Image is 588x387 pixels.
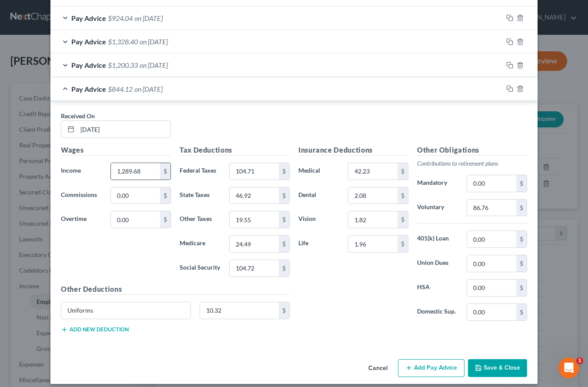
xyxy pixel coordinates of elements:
[398,236,408,252] div: $
[361,360,394,377] button: Cancel
[175,235,225,253] label: Medicare
[558,357,579,378] iframe: Intercom live chat
[61,284,290,295] h5: Other Deductions
[348,163,398,180] input: 0.00
[175,187,225,204] label: State Taxes
[71,14,106,22] span: Pay Advice
[230,187,279,204] input: 0.00
[160,187,170,204] div: $
[294,211,344,228] label: Vision
[61,112,95,120] span: Received On
[516,280,527,296] div: $
[516,255,527,272] div: $
[467,304,516,320] input: 0.00
[111,187,160,204] input: 0.00
[348,236,398,252] input: 0.00
[413,175,462,192] label: Mandatory
[398,163,408,180] div: $
[175,211,225,228] label: Other Taxes
[61,145,171,156] h5: Wages
[108,14,133,22] span: $924.04
[516,200,527,216] div: $
[279,211,289,228] div: $
[279,187,289,204] div: $
[413,304,462,321] label: Domestic Sup.
[467,280,516,296] input: 0.00
[279,302,289,319] div: $
[61,167,81,174] span: Income
[111,163,160,180] input: 0.00
[516,304,527,320] div: $
[467,255,516,272] input: 0.00
[61,302,190,319] input: Specify...
[180,145,290,156] h5: Tax Deductions
[468,359,527,377] button: Save & Close
[61,326,129,333] button: Add new deduction
[160,163,170,180] div: $
[413,199,462,217] label: Voluntary
[413,255,462,272] label: Union Dues
[298,145,408,156] h5: Insurance Deductions
[230,211,279,228] input: 0.00
[140,37,168,46] span: on [DATE]
[160,211,170,228] div: $
[348,211,398,228] input: 0.00
[108,37,138,46] span: $1,328.40
[516,175,527,192] div: $
[230,163,279,180] input: 0.00
[175,163,225,180] label: Federal Taxes
[175,260,225,277] label: Social Security
[398,187,408,204] div: $
[279,260,289,277] div: $
[111,211,160,228] input: 0.00
[413,279,462,297] label: HSA
[279,236,289,252] div: $
[108,85,133,93] span: $844.12
[467,200,516,216] input: 0.00
[134,85,163,93] span: on [DATE]
[294,235,344,253] label: Life
[467,231,516,247] input: 0.00
[71,37,106,46] span: Pay Advice
[108,61,138,69] span: $1,200.33
[230,260,279,277] input: 0.00
[467,175,516,192] input: 0.00
[398,359,464,377] button: Add Pay Advice
[134,14,163,22] span: on [DATE]
[417,145,527,156] h5: Other Obligations
[57,187,106,204] label: Commissions
[413,230,462,248] label: 401(k) Loan
[294,187,344,204] label: Dental
[279,163,289,180] div: $
[57,211,106,228] label: Overtime
[71,61,106,69] span: Pay Advice
[77,121,170,137] input: MM/DD/YYYY
[294,163,344,180] label: Medical
[71,85,106,93] span: Pay Advice
[417,159,527,168] p: Contributions to retirement plans
[230,236,279,252] input: 0.00
[576,357,583,364] span: 1
[200,302,279,319] input: 0.00
[140,61,168,69] span: on [DATE]
[398,211,408,228] div: $
[516,231,527,247] div: $
[348,187,398,204] input: 0.00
